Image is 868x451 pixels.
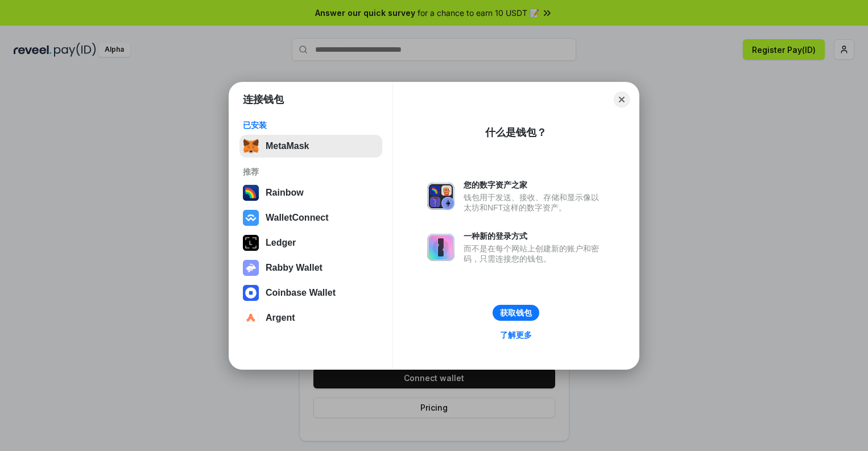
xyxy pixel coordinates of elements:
div: Rainbow [266,188,304,198]
div: 而不是在每个网站上创建新的账户和密码，只需连接您的钱包。 [464,243,605,264]
div: 钱包用于发送、接收、存储和显示像以太坊和NFT这样的数字资产。 [464,192,605,213]
div: 推荐 [243,167,379,177]
div: 您的数字资产之家 [464,180,605,190]
div: 什么是钱包？ [485,126,547,139]
div: WalletConnect [266,213,329,223]
div: 获取钱包 [500,308,532,318]
div: Argent [266,313,295,323]
button: WalletConnect [239,206,382,229]
div: Coinbase Wallet [266,288,336,298]
img: svg+xml,%3Csvg%20width%3D%2228%22%20height%3D%2228%22%20viewBox%3D%220%200%2028%2028%22%20fill%3D... [243,210,259,226]
button: Close [614,92,630,107]
div: 已安装 [243,120,379,130]
a: 了解更多 [493,328,539,342]
button: Rainbow [239,181,382,204]
div: Ledger [266,238,296,248]
button: Rabby Wallet [239,256,382,279]
div: MetaMask [266,141,309,151]
div: 了解更多 [500,330,532,340]
img: svg+xml,%3Csvg%20xmlns%3D%22http%3A%2F%2Fwww.w3.org%2F2000%2Fsvg%22%20fill%3D%22none%22%20viewBox... [427,183,454,210]
img: svg+xml,%3Csvg%20xmlns%3D%22http%3A%2F%2Fwww.w3.org%2F2000%2Fsvg%22%20fill%3D%22none%22%20viewBox... [427,234,454,261]
h1: 连接钱包 [243,93,284,106]
button: MetaMask [239,135,382,158]
img: svg+xml,%3Csvg%20width%3D%22120%22%20height%3D%22120%22%20viewBox%3D%220%200%20120%20120%22%20fil... [243,185,259,201]
button: Coinbase Wallet [239,282,382,304]
img: svg+xml,%3Csvg%20width%3D%2228%22%20height%3D%2228%22%20viewBox%3D%220%200%2028%2028%22%20fill%3D... [243,310,259,326]
button: Argent [239,307,382,329]
button: 获取钱包 [493,305,539,321]
img: svg+xml,%3Csvg%20fill%3D%22none%22%20height%3D%2233%22%20viewBox%3D%220%200%2035%2033%22%20width%... [243,138,259,154]
img: svg+xml,%3Csvg%20xmlns%3D%22http%3A%2F%2Fwww.w3.org%2F2000%2Fsvg%22%20width%3D%2228%22%20height%3... [243,235,259,251]
button: Ledger [239,231,382,254]
div: 一种新的登录方式 [464,231,605,241]
div: Rabby Wallet [266,263,323,273]
img: svg+xml,%3Csvg%20width%3D%2228%22%20height%3D%2228%22%20viewBox%3D%220%200%2028%2028%22%20fill%3D... [243,285,259,301]
img: svg+xml,%3Csvg%20xmlns%3D%22http%3A%2F%2Fwww.w3.org%2F2000%2Fsvg%22%20fill%3D%22none%22%20viewBox... [243,260,259,276]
